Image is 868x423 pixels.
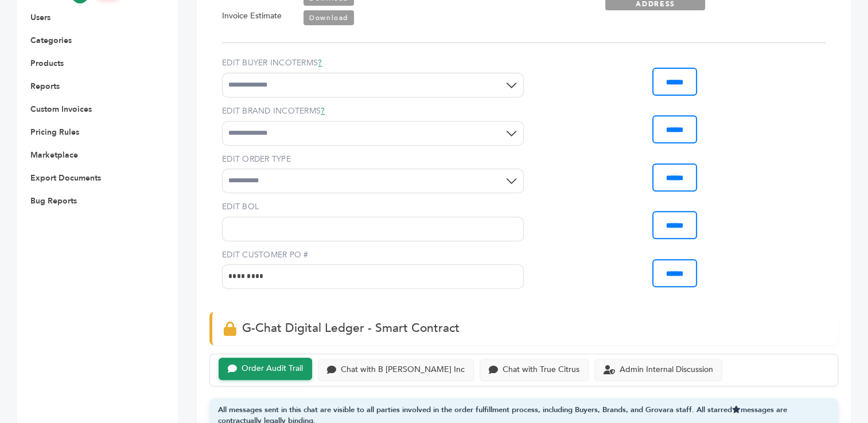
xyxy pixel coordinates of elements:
[30,104,92,115] a: Custom Invoices
[30,173,101,183] a: Export Documents
[303,10,354,25] a: Download
[222,201,524,213] label: EDIT BOL
[222,249,524,261] label: EDIT CUSTOMER PO #
[242,364,303,374] div: Order Audit Trail
[222,57,524,69] label: EDIT BUYER INCOTERMS
[30,81,60,92] a: Reports
[503,365,579,375] div: Chat with True Citrus
[30,12,50,23] a: Users
[30,195,77,206] a: Bug Reports
[222,154,524,165] label: EDIT ORDER TYPE
[30,127,79,138] a: Pricing Rules
[341,365,465,375] div: Chat with B [PERSON_NAME] Inc
[30,58,64,69] a: Products
[242,320,460,336] span: G-Chat Digital Ledger - Smart Contract
[30,150,78,160] a: Marketplace
[321,105,325,116] a: ?
[222,9,282,23] label: Invoice Estimate
[30,35,72,46] a: Categories
[620,365,713,375] div: Admin Internal Discussion
[318,57,322,68] a: ?
[222,105,524,117] label: EDIT BRAND INCOTERMS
